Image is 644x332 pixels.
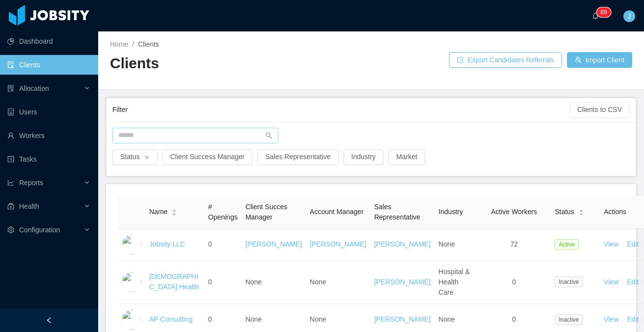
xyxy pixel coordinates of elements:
a: icon: profileTasks [7,149,90,169]
a: View [604,240,618,248]
td: 0 [204,261,241,304]
a: icon: robotUsers [7,102,90,122]
span: Actions [604,208,626,216]
button: Statusicon: down [112,149,158,165]
button: Sales Representative [257,149,338,165]
i: icon: caret-down [578,212,584,215]
button: Client Success Manager [162,149,253,165]
span: Clients [138,40,159,48]
div: Filter [112,101,569,119]
a: [PERSON_NAME] [374,278,430,286]
i: icon: line-chart [7,179,14,186]
td: 72 [477,229,551,261]
img: dc41d540-fa30-11e7-b498-73b80f01daf1_657caab8ac997-400w.png [122,235,141,254]
a: Edit [627,278,639,286]
a: Jobsity LLC [149,240,185,248]
i: icon: caret-down [172,212,177,215]
span: None [245,278,262,286]
a: [PERSON_NAME] [374,240,430,248]
span: Status [555,207,574,217]
span: Configuration [19,226,60,234]
a: [PERSON_NAME] [310,240,366,248]
button: Clients to CSV [569,102,630,118]
i: icon: caret-up [578,208,584,211]
a: Edit [627,240,639,248]
a: icon: pie-chartDashboard [7,31,90,51]
span: Sales Representative [374,203,420,221]
span: Name [149,207,167,217]
img: 6a95fc60-fa44-11e7-a61b-55864beb7c96_5a5d513336692-400w.png [122,310,141,330]
i: icon: medicine-box [7,203,14,210]
span: Client Succes Manager [245,203,288,221]
a: View [604,315,618,323]
i: icon: bell [592,12,599,19]
button: icon: usergroup-addImport Client [567,52,632,68]
i: icon: search [266,132,272,139]
span: Active Workers [491,208,537,216]
a: icon: auditClients [7,55,90,75]
i: icon: solution [7,85,14,92]
sup: 89 [596,7,611,17]
img: 6a8e90c0-fa44-11e7-aaa7-9da49113f530_5a5d50e77f870-400w.png [122,272,141,292]
span: None [245,315,262,323]
button: icon: exportExport Candidates Referrals [449,52,562,68]
a: AP Consulting [149,315,192,323]
td: 0 [477,261,551,304]
p: 8 [600,7,604,17]
a: icon: userWorkers [7,126,90,145]
i: icon: caret-up [172,208,177,211]
span: Inactive [555,314,583,325]
span: None [310,278,326,286]
span: None [438,240,455,248]
td: 0 [204,229,241,261]
span: Reports [19,179,43,187]
span: / [132,40,134,48]
a: [PERSON_NAME] [245,240,302,248]
span: Industry [438,208,463,216]
i: icon: setting [7,226,14,233]
a: Edit [627,315,639,323]
div: Sort [171,208,177,215]
span: Allocation [19,84,49,92]
a: [DEMOGRAPHIC_DATA] Health [149,273,199,291]
button: Market [388,149,425,165]
span: Account Manager [310,208,364,216]
span: J [628,10,631,22]
a: Home [110,40,128,48]
a: [PERSON_NAME] [374,315,430,323]
span: Hospital & Health Care [438,268,470,296]
div: Sort [578,208,584,215]
a: View [604,278,618,286]
p: 9 [604,7,607,17]
span: None [310,315,326,323]
button: Industry [344,149,384,165]
span: Health [19,202,39,210]
span: # Openings [208,203,238,221]
span: Active [555,239,579,250]
span: None [438,315,455,323]
span: Inactive [555,277,583,287]
h2: Clients [110,54,371,74]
